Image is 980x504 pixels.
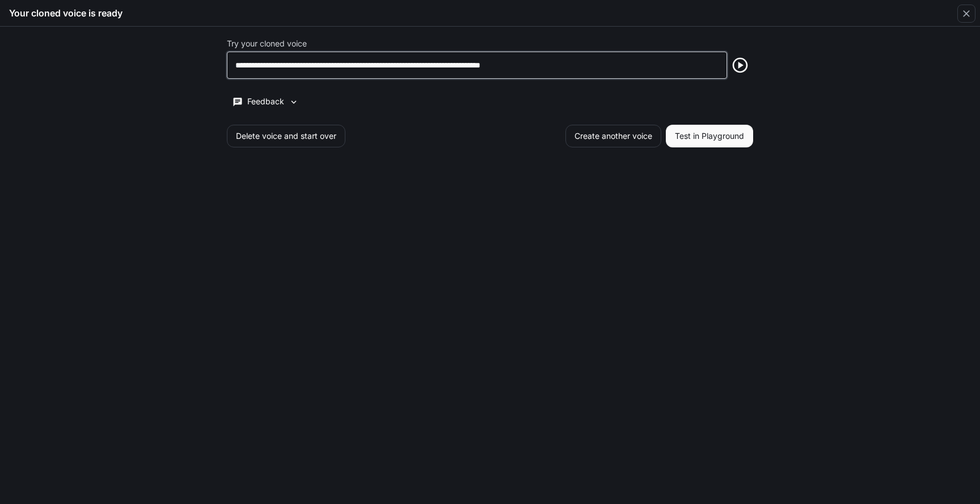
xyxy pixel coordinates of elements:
button: Feedback [227,92,304,111]
p: Try your cloned voice [227,40,307,48]
h5: Your cloned voice is ready [9,7,122,19]
button: Delete voice and start over [227,125,345,147]
button: Test in Playground [666,125,753,147]
button: Create another voice [565,125,661,147]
